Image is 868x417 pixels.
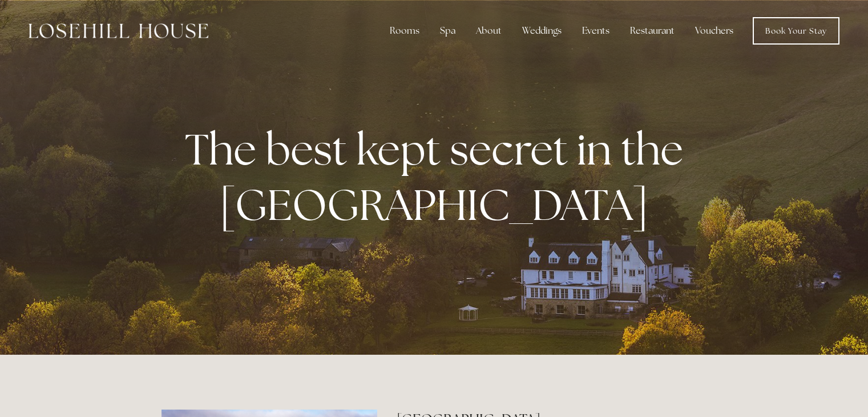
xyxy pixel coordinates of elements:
a: Book Your Stay [753,17,839,45]
div: Restaurant [621,19,684,42]
img: Losehill House [29,23,208,38]
div: About [467,19,511,42]
strong: The best kept secret in the [GEOGRAPHIC_DATA] [185,121,692,233]
a: Vouchers [686,19,742,42]
div: Rooms [381,19,429,42]
div: Weddings [513,19,571,42]
div: Spa [431,19,465,42]
div: Events [573,19,619,42]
